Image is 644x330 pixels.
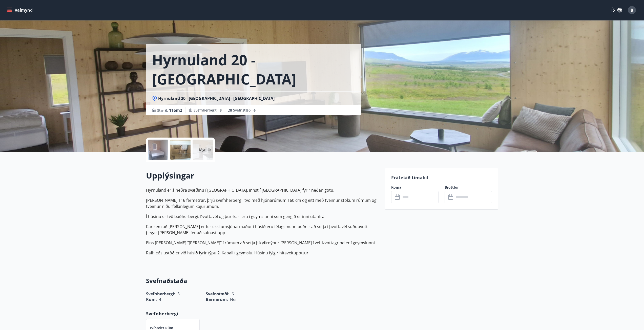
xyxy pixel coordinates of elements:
[146,276,379,285] h3: Svefnaðstaða
[230,297,236,302] span: Nei
[391,185,439,190] label: Koma
[169,107,182,113] span: 116 m2
[391,174,492,181] p: Frátekið tímabil
[146,197,379,209] p: [PERSON_NAME] 116 fermetrar, þrjú svefnherbergi, tvö með hjónarúmum 160 cm og eitt með tveimur st...
[194,108,222,113] span: Svefnherbergi :
[233,108,256,113] span: Svefnstæði :
[220,108,222,113] span: 3
[146,250,379,256] p: Rafhleðslustöð er við húsið fyrir týpu 2. Kapall í geymslu. Húsinu fylgir hitaveitupottur.
[146,187,379,193] p: Hyrnuland er á neðra svæðinu í [GEOGRAPHIC_DATA], innst í [GEOGRAPHIC_DATA] fyrir neðan götu.
[146,240,379,246] p: Eins [PERSON_NAME] "[PERSON_NAME]" í rúmum að setja þá yfirdýnur [PERSON_NAME] í vél. Þvottagrind...
[254,108,256,113] span: 6
[146,224,379,236] p: Þar sem að [PERSON_NAME] er fer ekki umsjónarmaður í húsið eru félagsmenn beðnir að setja í þvott...
[157,107,182,113] span: Stærð :
[158,96,275,101] span: Hyrnuland 20 - [GEOGRAPHIC_DATA] - [GEOGRAPHIC_DATA]
[609,6,625,15] button: ÍS
[631,7,633,13] span: B
[146,310,379,317] p: Svefnherbergi
[146,297,157,302] span: Rúm :
[6,6,35,15] button: menu
[206,297,228,302] span: Barnarúm :
[146,213,379,219] p: Í húsinu er tvö baðherbergi. Þvottavél og þurrkari eru í geymslunni sem gengið er inní utanfrá.
[626,4,638,16] button: B
[146,170,379,181] h2: Upplýsingar
[152,50,355,89] h1: Hyrnuland 20 - [GEOGRAPHIC_DATA]
[194,147,211,152] p: +1 Myndir
[445,185,492,190] label: Brottför
[159,297,161,302] span: 4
